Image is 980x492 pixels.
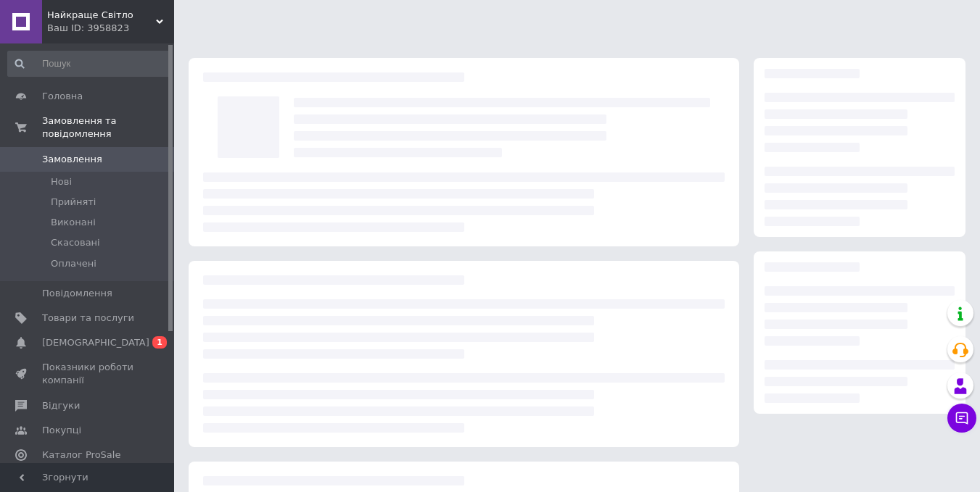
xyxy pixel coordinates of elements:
[42,312,134,325] span: Товари та послуги
[42,449,120,462] span: Каталог ProSale
[42,90,83,103] span: Головна
[42,361,134,387] span: Показники роботи компанії
[42,287,112,300] span: Повідомлення
[47,9,156,22] span: Найкраще Світло
[51,236,100,249] span: Скасовані
[42,153,102,166] span: Замовлення
[947,404,976,433] button: Чат з покупцем
[51,196,96,209] span: Прийняті
[42,424,81,437] span: Покупці
[51,175,72,188] span: Нові
[51,216,96,229] span: Виконані
[51,257,96,270] span: Оплачені
[7,51,171,77] input: Пошук
[47,22,174,35] div: Ваш ID: 3958823
[42,399,80,412] span: Відгуки
[42,114,174,141] span: Замовлення та повідомлення
[42,336,149,349] span: [DEMOGRAPHIC_DATA]
[152,336,167,349] span: 1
